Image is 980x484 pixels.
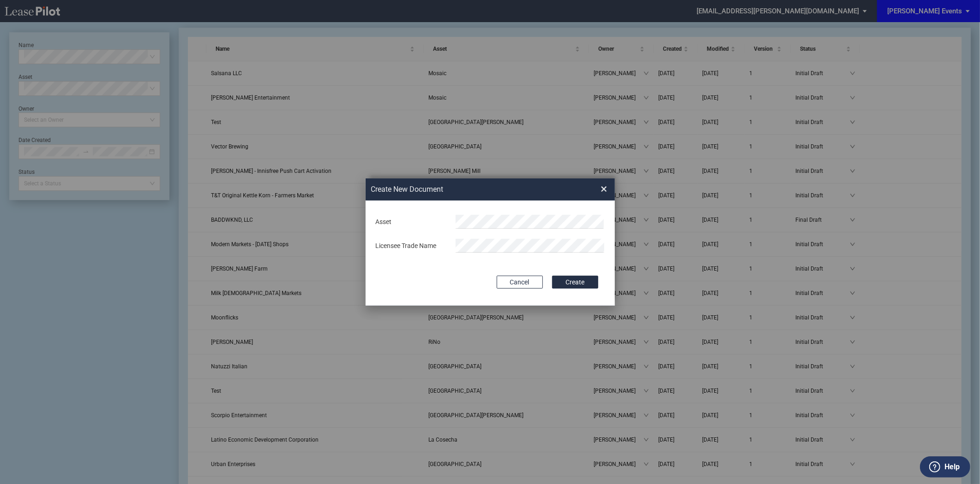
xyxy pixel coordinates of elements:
md-dialog: Create New ... [366,178,615,306]
div: Licensee Trade Name [370,242,450,251]
label: Help [944,461,960,473]
button: Cancel [497,276,543,289]
input: Licensee Trade Name [456,239,605,253]
div: Asset [370,218,450,227]
span: × [601,182,607,196]
button: Create [552,276,598,289]
h2: Create New Document [371,184,568,195]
